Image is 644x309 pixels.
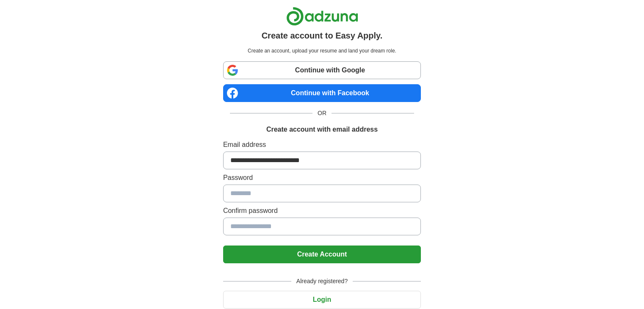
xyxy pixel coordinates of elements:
label: Confirm password [223,206,421,216]
a: Continue with Google [223,61,421,79]
a: Continue with Facebook [223,84,421,102]
p: Create an account, upload your resume and land your dream role. [225,47,419,55]
img: Adzuna logo [286,7,358,26]
h1: Create account to Easy Apply. [262,29,383,42]
label: Email address [223,140,421,150]
span: OR [312,109,332,118]
button: Login [223,291,421,309]
span: Already registered? [291,277,353,286]
a: Login [223,296,421,303]
button: Create Account [223,246,421,263]
h1: Create account with email address [266,124,378,135]
label: Password [223,173,421,183]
